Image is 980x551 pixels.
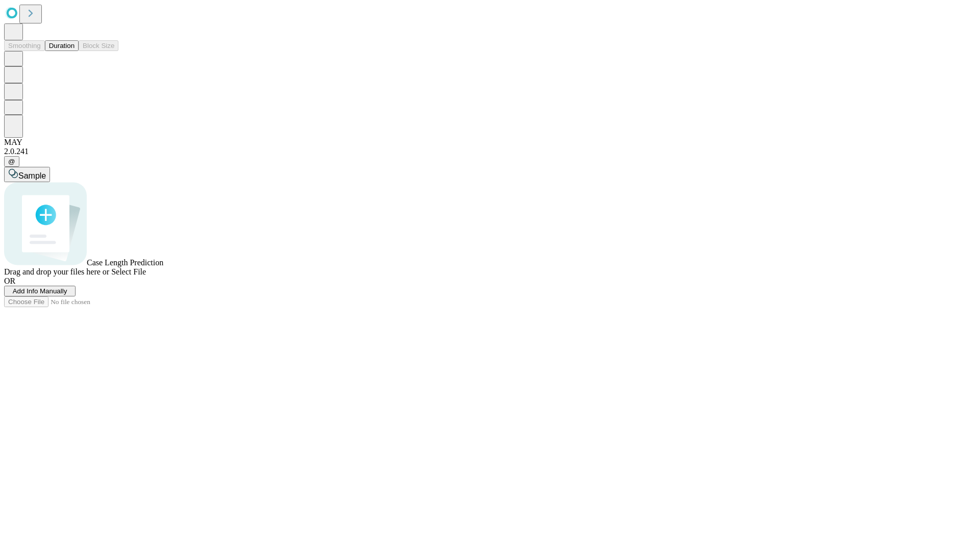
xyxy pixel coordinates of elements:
[79,40,118,51] button: Block Size
[4,167,50,182] button: Sample
[87,258,163,267] span: Case Length Prediction
[4,267,109,276] span: Drag and drop your files here or
[4,286,76,296] button: Add Info Manually
[45,40,79,51] button: Duration
[8,158,15,165] span: @
[111,267,146,276] span: Select File
[4,40,45,51] button: Smoothing
[13,287,67,295] span: Add Info Manually
[4,138,976,147] div: MAY
[18,171,46,180] span: Sample
[4,156,19,167] button: @
[4,147,976,156] div: 2.0.241
[4,277,15,285] span: OR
